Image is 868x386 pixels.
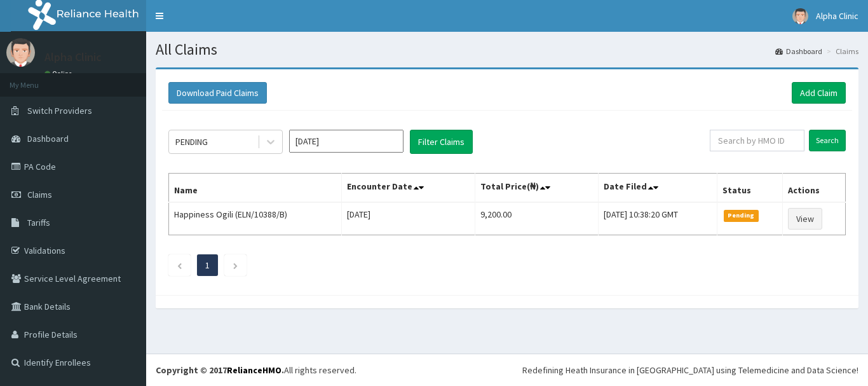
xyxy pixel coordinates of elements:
[175,135,208,148] div: PENDING
[289,130,403,153] input: Select Month and Year
[169,174,342,203] th: Name
[775,46,822,57] a: Dashboard
[824,46,858,57] li: Claims
[809,130,846,151] input: Search
[44,52,102,63] p: Alpha Clinic
[27,105,92,116] span: Switch Providers
[233,259,238,271] a: Next page
[717,174,783,203] th: Status
[598,174,717,203] th: Date Filed
[792,82,846,104] a: Add Claim
[788,208,822,230] a: View
[792,8,808,24] img: User Image
[782,174,845,203] th: Actions
[169,202,342,235] td: Happiness Ogili (ELN/10388/B)
[156,364,284,376] strong: Copyright © 2017 .
[177,259,182,271] a: Previous page
[146,354,868,386] footer: All rights reserved.
[156,41,858,58] h1: All Claims
[168,82,267,104] button: Download Paid Claims
[410,130,473,154] button: Filter Claims
[6,38,35,67] img: User Image
[816,10,858,22] span: Alpha Clinic
[522,364,858,376] div: Redefining Heath Insurance in [GEOGRAPHIC_DATA] using Telemedicine and Data Science!
[227,364,281,376] a: RelianceHMO
[342,174,475,203] th: Encounter Date
[710,130,804,151] input: Search by HMO ID
[27,133,69,144] span: Dashboard
[475,174,598,203] th: Total Price(₦)
[27,217,50,228] span: Tariffs
[342,202,475,235] td: [DATE]
[44,69,75,78] a: Online
[27,189,52,200] span: Claims
[724,210,759,221] span: Pending
[205,259,210,271] a: Page 1 is your current page
[475,202,598,235] td: 9,200.00
[598,202,717,235] td: [DATE] 10:38:20 GMT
